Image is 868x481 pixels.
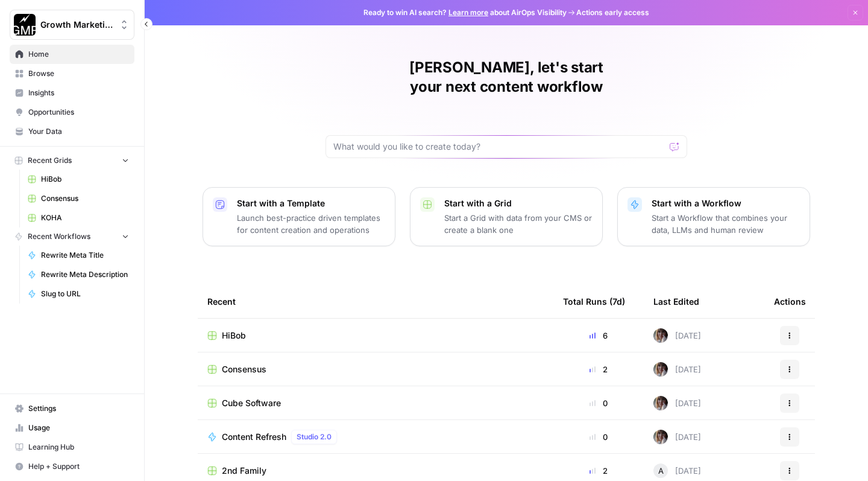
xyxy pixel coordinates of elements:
p: Launch best-practice driven templates for content creation and operations [237,212,385,236]
img: rw7z87w77s6b6ah2potetxv1z3h6 [653,396,668,410]
a: Consensus [22,189,134,208]
span: Actions early access [576,7,649,18]
span: Cube Software [222,397,281,409]
a: Opportunities [10,103,134,122]
div: [DATE] [653,463,701,478]
a: Usage [10,418,134,438]
a: HiBob [22,170,134,189]
a: KOHA [22,208,134,228]
button: Help + Support [10,457,134,476]
span: A [658,465,664,477]
button: Recent Grids [10,151,134,170]
div: 0 [563,431,634,443]
div: 0 [563,397,634,409]
span: Usage [28,422,129,433]
a: Learning Hub [10,438,134,457]
p: Start with a Grid [444,197,593,209]
a: Cube Software [207,397,544,409]
div: [DATE] [653,328,701,343]
div: [DATE] [653,430,701,444]
span: Growth Marketing Pro [40,19,113,31]
div: Last Edited [653,285,699,318]
img: rw7z87w77s6b6ah2potetxv1z3h6 [653,362,668,377]
a: Rewrite Meta Title [22,246,134,265]
a: Content RefreshStudio 2.0 [207,430,544,444]
input: What would you like to create today? [333,141,665,153]
a: Home [10,45,134,64]
a: Your Data [10,122,134,141]
span: 2nd Family [222,465,266,477]
span: Ready to win AI search? about AirOps Visibility [363,7,567,18]
span: Content Refresh [222,431,286,443]
a: Consensus [207,363,544,375]
span: Your Data [28,126,129,137]
div: Total Runs (7d) [563,285,625,318]
div: 6 [563,330,634,342]
span: HiBob [222,330,246,342]
button: Start with a TemplateLaunch best-practice driven templates for content creation and operations [203,187,395,246]
span: Slug to URL [41,288,129,299]
span: Opportunities [28,107,129,118]
span: Help + Support [28,461,129,472]
div: Recent [207,285,544,318]
a: Learn more [448,8,488,17]
img: rw7z87w77s6b6ah2potetxv1z3h6 [653,430,668,444]
a: Settings [10,399,134,418]
div: 2 [563,465,634,477]
a: Rewrite Meta Description [22,265,134,284]
a: 2nd Family [207,465,544,477]
span: Recent Grids [28,155,72,166]
button: Recent Workflows [10,228,134,246]
span: Recent Workflows [28,231,90,242]
div: Actions [774,285,806,318]
button: Workspace: Growth Marketing Pro [10,10,134,40]
p: Start a Grid with data from your CMS or create a blank one [444,212,593,236]
a: HiBob [207,330,544,342]
span: Rewrite Meta Title [41,250,129,261]
button: Start with a GridStart a Grid with data from your CMS or create a blank one [410,187,603,246]
h1: [PERSON_NAME], let's start your next content workflow [325,58,687,97]
span: Browse [28,68,129,79]
span: Settings [28,403,129,414]
span: Learning Hub [28,442,129,453]
img: rw7z87w77s6b6ah2potetxv1z3h6 [653,328,668,343]
span: Consensus [41,193,129,204]
a: Insights [10,83,134,103]
a: Slug to URL [22,284,134,304]
p: Start with a Template [237,197,385,209]
div: [DATE] [653,396,701,410]
p: Start with a Workflow [652,197,800,209]
span: Insights [28,88,129,98]
img: Growth Marketing Pro Logo [14,14,36,36]
span: Home [28,49,129,60]
div: [DATE] [653,362,701,377]
span: KOHA [41,212,129,223]
span: Consensus [222,363,266,375]
span: Studio 2.0 [297,432,332,442]
span: Rewrite Meta Description [41,269,129,280]
div: 2 [563,363,634,375]
a: Browse [10,64,134,83]
button: Start with a WorkflowStart a Workflow that combines your data, LLMs and human review [617,187,810,246]
p: Start a Workflow that combines your data, LLMs and human review [652,212,800,236]
span: HiBob [41,174,129,185]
